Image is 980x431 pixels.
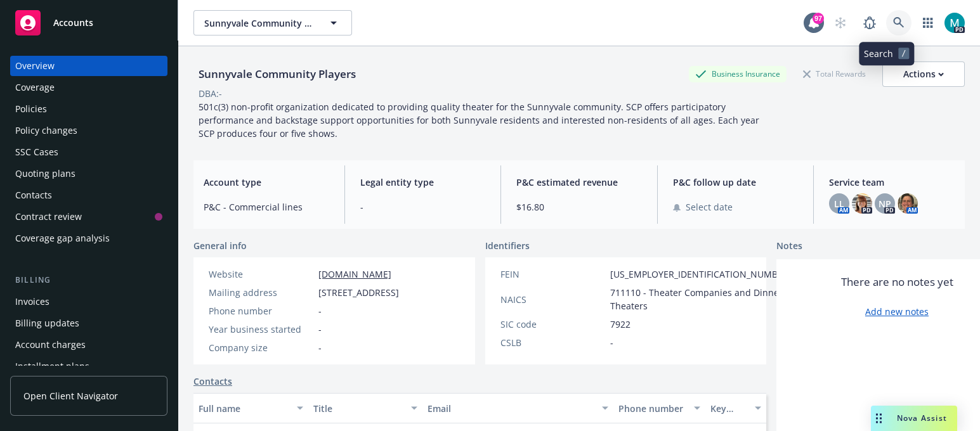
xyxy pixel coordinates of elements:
[10,99,167,119] a: Policies
[318,323,322,336] span: -
[209,304,313,318] div: Phone number
[610,336,613,349] span: -
[15,120,77,141] div: Policy changes
[500,267,605,281] div: FEIN
[898,193,918,214] img: photo
[15,56,55,76] div: Overview
[209,323,313,336] div: Year business started
[797,66,872,82] div: Total Rewards
[610,267,792,281] span: [US_EMPLOYER_IDENTIFICATION_NUMBER]
[313,402,404,415] div: Title
[193,66,361,82] div: Sunnyvale Community Players
[193,375,232,388] a: Contacts
[308,393,423,423] button: Title
[516,200,642,214] span: $16.80
[903,62,944,86] div: Actions
[613,393,705,423] button: Phone number
[813,13,824,24] div: 97
[879,197,891,210] span: NP
[829,176,955,189] span: Service team
[15,335,86,355] div: Account charges
[776,239,802,254] span: Notes
[10,185,167,205] a: Contacts
[15,99,47,119] div: Policies
[204,176,329,189] span: Account type
[500,336,605,349] div: CSLB
[10,5,167,41] a: Accounts
[834,197,844,210] span: LL
[193,393,308,423] button: Full name
[852,193,872,214] img: photo
[199,101,762,139] span: 501c(3) non-profit organization dedicated to providing quality theater for the Sunnyvale communit...
[886,10,911,35] a: Search
[485,239,530,252] span: Identifiers
[10,356,167,376] a: Installment plans
[318,341,322,354] span: -
[209,341,313,354] div: Company size
[689,66,787,82] div: Business Insurance
[193,239,247,252] span: General info
[10,142,167,162] a: SSC Cases
[10,77,167,98] a: Coverage
[10,274,167,286] div: Billing
[360,176,486,189] span: Legal entity type
[15,185,52,205] div: Contacts
[15,228,110,248] div: Coverage gap analysis
[15,77,55,98] div: Coverage
[500,318,605,331] div: SIC code
[500,293,605,306] div: NAICS
[15,142,58,162] div: SSC Cases
[15,207,82,227] div: Contract review
[199,87,222,100] div: DBA: -
[710,402,747,415] div: Key contact
[10,292,167,312] a: Invoices
[209,286,313,299] div: Mailing address
[318,268,391,280] a: [DOMAIN_NAME]
[15,313,79,333] div: Billing updates
[516,176,642,189] span: P&C estimated revenue
[857,10,882,35] a: Report a Bug
[705,393,766,423] button: Key contact
[318,304,322,318] span: -
[871,406,957,431] button: Nova Assist
[828,10,853,35] a: Start snowing
[318,286,399,299] span: [STREET_ADDRESS]
[10,228,167,248] a: Coverage gap analysis
[610,286,792,312] span: 711110 - Theater Companies and Dinner Theaters
[10,56,167,76] a: Overview
[10,313,167,333] a: Billing updates
[53,18,93,28] span: Accounts
[422,393,613,423] button: Email
[204,16,314,30] span: Sunnyvale Community Players
[841,274,953,290] span: There are no notes yet
[209,267,313,281] div: Website
[686,200,733,214] span: Select date
[673,176,799,189] span: P&C follow up date
[23,389,118,402] span: Open Client Navigator
[193,10,352,35] button: Sunnyvale Community Players
[199,402,289,415] div: Full name
[882,61,965,87] button: Actions
[871,406,887,431] div: Drag to move
[915,10,941,35] a: Switch app
[204,200,329,214] span: P&C - Commercial lines
[610,318,630,331] span: 7922
[15,164,75,184] div: Quoting plans
[618,402,686,415] div: Phone number
[10,120,167,141] a: Policy changes
[428,402,594,415] div: Email
[865,305,929,318] a: Add new notes
[10,164,167,184] a: Quoting plans
[10,207,167,227] a: Contract review
[944,13,965,33] img: photo
[10,335,167,355] a: Account charges
[360,200,486,214] span: -
[15,356,89,376] div: Installment plans
[15,292,49,312] div: Invoices
[897,413,947,423] span: Nova Assist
